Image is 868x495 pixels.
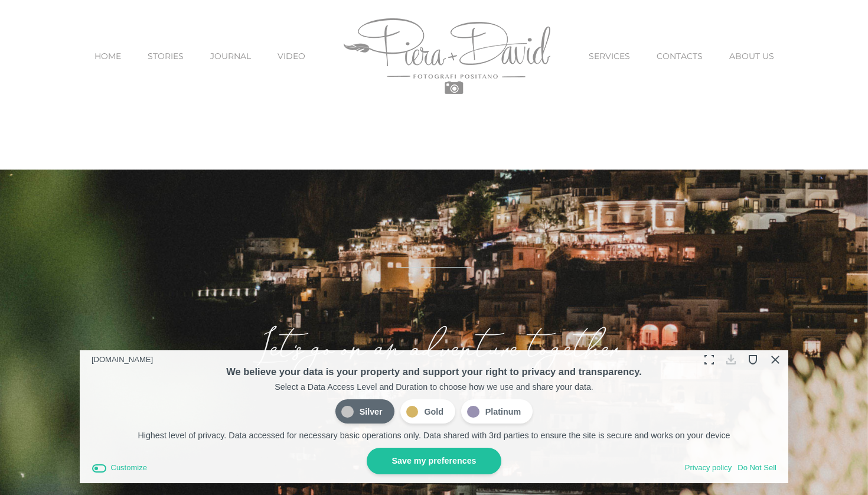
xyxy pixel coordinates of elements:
[765,350,784,369] button: Close Cookie Compliance
[729,31,774,81] a: ABOUT US
[92,429,776,442] p: Highest level of privacy. Data accessed for necessary basic operations only. Data shared with 3rd...
[94,52,121,60] span: HOME
[589,31,630,81] a: SERVICES
[226,366,642,377] span: We believe your data is your property and support your right to privacy and transparency.
[729,52,774,60] span: ABOUT US
[278,31,305,81] a: VIDEO
[335,399,394,424] label: Silver
[738,462,776,474] button: Do Not Sell
[278,52,305,60] span: VIDEO
[92,381,776,393] div: Select a Data Access Level and Duration to choose how we use and share your data.
[252,334,616,372] em: Let's go on an adventure together
[685,462,732,474] button: Privacy policy
[92,352,153,367] div: [DOMAIN_NAME]
[657,52,703,60] span: CONTACTS
[148,52,184,60] span: STORIES
[148,31,184,81] a: STORIES
[589,52,630,60] span: SERVICES
[700,350,719,369] button: Expand Toggle
[344,18,550,94] img: Piera Plus David Photography Positano Logo
[461,399,533,424] label: Platinum
[743,350,762,369] button: Protection Status: On
[722,350,740,369] button: Download Consent
[657,31,703,81] a: CONTACTS
[210,52,251,60] span: JOURNAL
[94,31,121,81] a: HOME
[92,462,147,474] button: Customize
[210,31,251,81] a: JOURNAL
[400,399,455,424] label: Gold
[367,448,501,474] button: Save my preferences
